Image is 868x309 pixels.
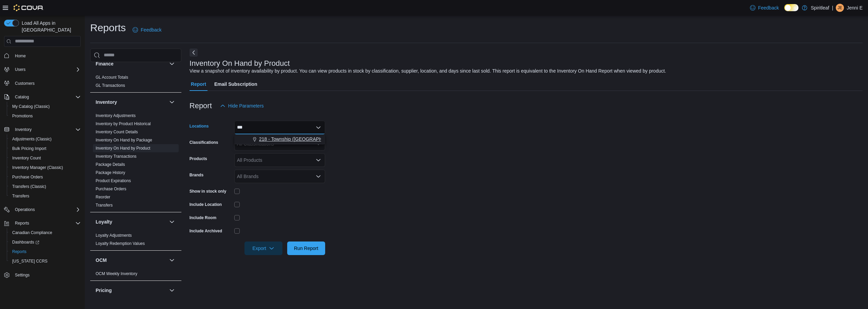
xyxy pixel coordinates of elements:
[9,163,81,172] span: Inventory Manager (Classic)
[9,154,81,162] span: Inventory Count
[12,219,32,227] button: Reports
[12,79,37,88] a: Customers
[9,112,36,120] a: Promotions
[836,4,844,12] div: Jenni E
[191,77,206,91] span: Report
[12,258,47,264] span: [US_STATE] CCRS
[96,83,125,88] span: GL Transactions
[190,49,198,57] button: Next
[96,257,166,264] button: OCM
[234,134,325,144] div: Choose from the following options
[15,67,25,72] span: Users
[96,186,126,192] span: Purchase Orders
[96,202,113,208] span: Transfers
[1,78,83,88] button: Customers
[12,206,81,214] span: Operations
[12,249,26,254] span: Reports
[190,172,203,178] label: Brands
[90,231,181,250] div: Loyalty
[96,154,137,159] a: Inventory Transactions
[96,137,152,143] span: Inventory On Hand by Package
[244,242,282,255] button: Export
[832,4,833,12] p: |
[7,134,83,144] button: Adjustments (Classic)
[758,4,779,11] span: Feedback
[96,287,166,294] button: Pricing
[96,83,125,88] a: GL Transactions
[12,93,81,101] span: Catalog
[96,162,125,167] span: Package Details
[14,4,44,11] img: Cova
[96,75,128,80] a: GL Account Totals
[1,218,83,228] button: Reports
[12,155,41,161] span: Inventory Count
[96,146,150,151] span: Inventory On Hand by Product
[1,65,83,74] button: Users
[12,93,32,101] button: Catalog
[9,135,54,143] a: Adjustments (Classic)
[96,60,166,67] button: Finance
[12,136,52,142] span: Adjustments (Classic)
[747,1,782,15] a: Feedback
[259,136,345,142] span: 218 - Township ([GEOGRAPHIC_DATA])
[141,26,161,33] span: Feedback
[96,129,138,135] span: Inventory Count Details
[7,144,83,153] button: Bulk Pricing Import
[811,4,829,12] p: Spiritleaf
[249,242,278,255] span: Export
[7,111,83,121] button: Promotions
[9,135,81,143] span: Adjustments (Classic)
[12,271,32,279] a: Settings
[9,229,55,237] a: Canadian Compliance
[1,92,83,102] button: Catalog
[9,238,42,246] a: Dashboards
[168,60,176,68] button: Finance
[90,21,126,35] h1: Reports
[96,138,152,142] a: Inventory On Hand by Package
[96,195,110,199] a: Reorder
[9,112,81,120] span: Promotions
[96,287,112,294] h3: Pricing
[12,230,52,235] span: Canadian Compliance
[19,20,81,33] span: Load All Apps in [GEOGRAPHIC_DATA]
[316,174,321,179] button: Open list of options
[1,125,83,134] button: Inventory
[12,219,81,227] span: Reports
[90,270,181,281] div: OCM
[190,228,222,234] label: Include Archived
[294,245,318,252] span: Run Report
[1,51,83,61] button: Home
[15,53,26,59] span: Home
[9,192,81,200] span: Transfers
[12,146,46,151] span: Bulk Pricing Import
[9,229,81,237] span: Canadian Compliance
[9,154,44,162] a: Inventory Count
[12,271,81,279] span: Settings
[190,67,666,75] div: View a snapshot of inventory availability by product. You can view products in stock by classific...
[9,163,66,172] a: Inventory Manager (Classic)
[12,174,43,180] span: Purchase Orders
[96,99,166,105] button: Inventory
[190,59,290,67] h3: Inventory On Hand by Product
[9,144,81,153] span: Bulk Pricing Import
[316,125,321,130] button: Close list of options
[12,206,38,214] button: Operations
[847,4,863,12] p: Jenni E
[15,272,29,278] span: Settings
[9,102,81,111] span: My Catalog (Classic)
[96,113,136,118] span: Inventory Adjustments
[12,65,28,74] button: Users
[96,178,131,183] a: Product Expirations
[12,184,46,189] span: Transfers (Classic)
[96,170,125,175] span: Package History
[234,134,325,144] button: 218 - Township ([GEOGRAPHIC_DATA])
[7,172,83,182] button: Purchase Orders
[190,215,216,220] label: Include Room
[7,102,83,111] button: My Catalog (Classic)
[9,257,81,265] span: Washington CCRS
[96,271,137,276] span: OCM Weekly Inventory
[217,99,267,113] button: Hide Parameters
[9,144,49,153] a: Bulk Pricing Import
